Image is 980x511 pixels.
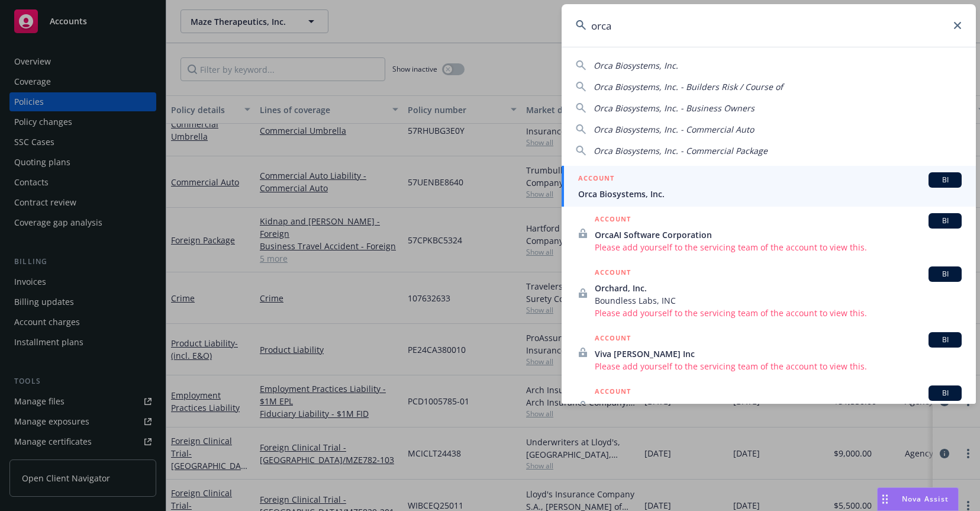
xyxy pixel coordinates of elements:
span: BI [933,216,957,226]
span: Please add yourself to the servicing team of the account to view this. [595,241,962,253]
span: BI [933,335,957,345]
span: Viva [PERSON_NAME] Inc [595,348,962,360]
span: Orca Biosystems, Inc. - Commercial Package [594,145,768,156]
h5: ACCOUNT [595,266,631,281]
a: ACCOUNTBIOrchard, Inc.Boundless Labs, INCPlease add yourself to the servicing team of the account... [562,260,976,326]
span: BI [933,269,957,279]
span: Orca Biosystems, Inc. [578,188,962,200]
input: Search... [562,4,976,47]
a: ACCOUNTBIOrca Biosystems, Inc. [562,166,976,207]
a: ACCOUNTBIViva [PERSON_NAME] IncPlease add yourself to the servicing team of the account to view t... [562,326,976,379]
span: Please add yourself to the servicing team of the account to view this. [595,307,962,319]
span: Orca Biosystems, Inc. [594,60,678,71]
h5: ACCOUNT [595,213,631,227]
span: BI [933,175,957,185]
span: Please add yourself to the servicing team of the account to view this. [595,360,962,372]
span: Orca Biosystems, Inc. - Business Owners [594,102,755,114]
h5: ACCOUNT [595,385,631,400]
span: BI [933,388,957,398]
h5: ACCOUNT [578,172,614,187]
span: Orca Biosystems, Inc. - Builders Risk / Course of [594,81,783,92]
h5: ACCOUNT [595,332,631,346]
a: ACCOUNTBIOrcaAI Software CorporationPlease add yourself to the servicing team of the account to v... [562,207,976,260]
span: Orchard, Inc. [595,282,962,294]
span: Nova Assist [902,494,949,504]
span: Orca Biosystems, Inc. - Commercial Auto [594,124,754,135]
span: Boundless Labs, INC [595,294,962,307]
span: OrcaAI Software Corporation [595,229,962,241]
button: Nova Assist [877,487,959,511]
div: Drag to move [878,488,892,510]
a: ACCOUNTBI[PERSON_NAME]'s Avocado Orchard [562,379,976,432]
span: [PERSON_NAME]'s Avocado Orchard [595,401,962,413]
